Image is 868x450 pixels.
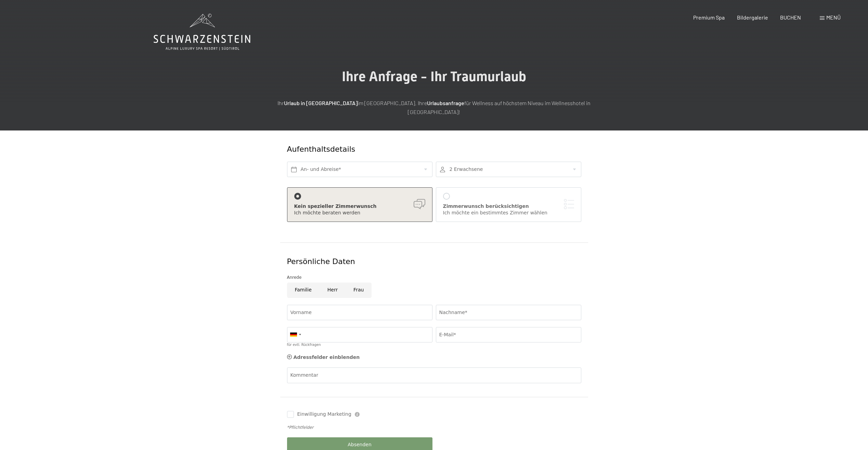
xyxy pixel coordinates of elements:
[294,203,425,210] div: Kein spezieller Zimmerwunsch
[287,144,532,155] div: Aufenthaltsdetails
[348,441,372,448] span: Absenden
[263,99,605,116] p: Ihr im [GEOGRAPHIC_DATA]. Ihre für Wellness auf höchstem Niveau im Wellnesshotel in [GEOGRAPHIC_D...
[287,425,581,430] div: *Pflichtfelder
[443,203,574,210] div: Zimmerwunsch berücksichtigen
[427,100,464,106] strong: Urlaubsanfrage
[693,14,725,21] a: Premium Spa
[294,354,360,360] span: Adressfelder einblenden
[284,100,358,106] strong: Urlaub in [GEOGRAPHIC_DATA]
[737,14,768,21] a: Bildergalerie
[287,257,581,267] div: Persönliche Daten
[287,327,303,342] div: Germany (Deutschland): +49
[342,68,526,85] span: Ihre Anfrage - Ihr Traumurlaub
[780,14,801,21] a: BUCHEN
[826,14,841,21] span: Menü
[294,210,425,216] div: Ich möchte beraten werden
[287,343,321,347] label: für evtl. Rückfragen
[443,210,574,216] div: Ich möchte ein bestimmtes Zimmer wählen
[297,411,351,418] span: Einwilligung Marketing
[287,274,581,281] div: Anrede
